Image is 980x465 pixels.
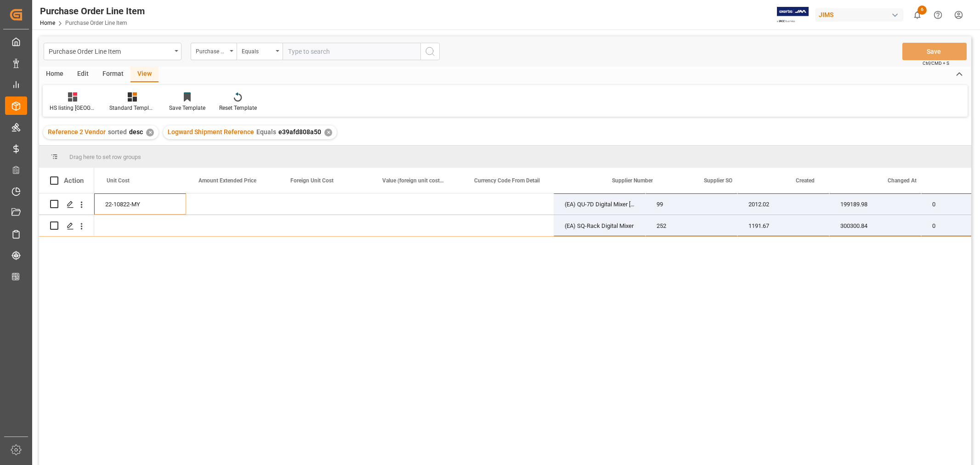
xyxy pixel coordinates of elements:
[69,153,141,160] span: Drag here to set row groups
[646,215,737,236] div: 252
[146,129,154,136] div: ✕
[40,20,55,26] a: Home
[278,128,321,136] span: e39afd808a50
[815,8,903,22] div: JIMS
[94,193,186,215] div: 22-10822-MY
[109,104,155,112] div: Standard Templates
[50,104,96,112] div: HS listing [GEOGRAPHIC_DATA]
[918,6,927,15] span: 6
[382,177,444,184] span: Value (foreign unit cost x qty)
[283,43,420,60] input: Type to search
[39,67,70,82] div: Home
[107,177,130,184] span: Unit Cost
[129,128,143,136] span: desc
[902,43,967,60] button: Save
[168,128,254,136] span: Logward Shipment Reference
[70,67,96,82] div: Edit
[737,193,829,215] div: 2012.02
[198,177,256,184] span: Amount Extended Price
[554,193,646,215] div: (EA) QU-7D Digital Mixer [PERSON_NAME]
[829,193,921,215] div: 199189.98
[646,193,737,215] div: 99
[39,193,94,215] div: Press SPACE to select this row.
[44,43,181,60] button: open menu
[237,43,283,60] button: open menu
[130,67,159,82] div: View
[737,215,829,236] div: 1191.67
[923,60,949,67] span: Ctrl/CMD + S
[704,177,732,184] span: Supplier SO
[219,104,257,112] div: Reset Template
[242,45,273,56] div: Equals
[48,128,106,136] span: Reference 2 Vendor
[49,45,171,57] div: Purchase Order Line Item
[39,215,94,237] div: Press SPACE to select this row.
[108,128,127,136] span: sorted
[324,129,332,136] div: ✕
[928,5,948,25] button: Help Center
[796,177,815,184] span: Created
[196,45,227,56] div: Purchase Order Number
[256,128,276,136] span: Equals
[815,6,907,23] button: JIMS
[169,104,205,112] div: Save Template
[420,43,440,60] button: search button
[96,67,130,82] div: Format
[40,4,145,18] div: Purchase Order Line Item
[191,43,237,60] button: open menu
[777,7,809,23] img: Exertis%20JAM%20-%20Email%20Logo.jpg_1722504956.jpg
[554,215,646,236] div: (EA) SQ-Rack Digital Mixer
[290,177,334,184] span: Foreign Unit Cost
[888,177,917,184] span: Changed At
[907,5,928,25] button: show 6 new notifications
[829,215,921,236] div: 300300.84
[474,177,540,184] span: Currency Code From Detail
[64,176,84,185] div: Action
[612,177,653,184] span: Supplier Number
